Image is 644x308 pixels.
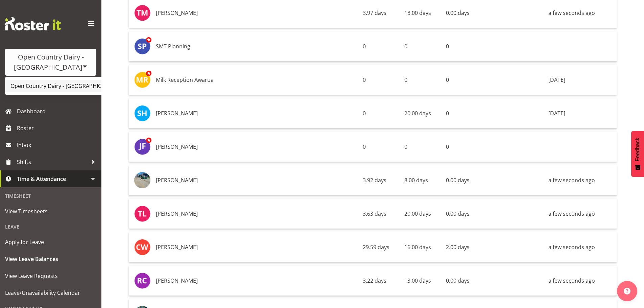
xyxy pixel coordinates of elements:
span: 0 [404,43,407,50]
span: 0.00 days [446,9,470,17]
img: Rosterit website logo [5,17,61,30]
span: [DATE] [548,110,565,117]
span: 0 [363,43,366,50]
span: Shifts [17,157,88,167]
div: Leave [2,220,100,234]
td: [PERSON_NAME] [153,132,360,162]
span: a few seconds ago [548,9,595,17]
td: [PERSON_NAME] [153,266,360,296]
span: Leave/Unavailability Calendar [5,288,96,298]
span: 3.97 days [363,9,386,17]
td: Milk Reception Awarua [153,65,360,95]
span: 20.00 days [404,210,431,217]
span: a few seconds ago [548,176,595,184]
td: [PERSON_NAME] [153,232,360,262]
span: 0 [446,143,449,150]
span: 18.00 days [404,9,431,17]
span: View Leave Balances [5,254,96,264]
img: tony-lee8441.jpg [134,206,150,222]
td: SMT Planning [153,31,360,62]
span: 3.92 days [363,176,386,184]
td: [PERSON_NAME] [153,98,360,128]
span: a few seconds ago [548,210,595,217]
img: trish-mcnicol7516.jpg [134,5,150,21]
a: Leave/Unavailability Calendar [2,284,100,301]
div: Open Country Dairy - [GEOGRAPHIC_DATA] [12,52,90,72]
span: View Timesheets [5,206,96,216]
img: help-xxl-2.png [624,288,630,294]
td: [PERSON_NAME] [153,165,360,195]
span: [DATE] [548,76,565,84]
span: 0 [404,143,407,150]
div: Timesheet [2,189,100,203]
a: Apply for Leave [2,234,100,251]
span: View Leave Requests [5,271,96,281]
span: 3.63 days [363,210,386,217]
span: 0 [363,110,366,117]
span: 16.00 days [404,243,431,251]
img: sheryl-hughan7545.jpg [134,105,150,121]
span: 0 [446,110,449,117]
span: 2.00 days [446,243,470,251]
span: Time & Attendance [17,174,88,184]
span: 0 [363,143,366,150]
img: raymond-campbell9020.jpg [134,273,150,289]
span: 8.00 days [404,176,428,184]
img: milk-reception-awarua7542.jpg [134,72,150,88]
span: 0.00 days [446,176,470,184]
button: Feedback - Show survey [631,131,644,177]
span: 0 [404,76,407,84]
span: 0 [446,76,449,84]
a: Open Country Dairy - [GEOGRAPHIC_DATA] [5,80,136,92]
span: Apply for Leave [5,237,96,247]
span: 0 [446,43,449,50]
a: View Leave Requests [2,267,100,284]
td: [PERSON_NAME] [153,199,360,229]
span: 0 [363,76,366,84]
a: View Leave Balances [2,251,100,267]
span: Inbox [17,140,98,150]
img: leon-harrison5c2f3339fd17ca37e44f2f954d40a40d.png [134,172,150,188]
span: a few seconds ago [548,243,595,251]
img: clare-welland8449.jpg [134,239,150,255]
img: jane-fisher7557.jpg [134,139,150,155]
span: Roster [17,123,98,133]
span: a few seconds ago [548,277,595,284]
span: 3.22 days [363,277,386,284]
span: 0.00 days [446,210,470,217]
a: View Timesheets [2,203,100,220]
span: 13.00 days [404,277,431,284]
img: smt-planning7541.jpg [134,38,150,54]
span: Feedback [635,138,641,161]
span: Dashboard [17,106,98,116]
span: 29.59 days [363,243,389,251]
span: 20.00 days [404,110,431,117]
span: 0.00 days [446,277,470,284]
